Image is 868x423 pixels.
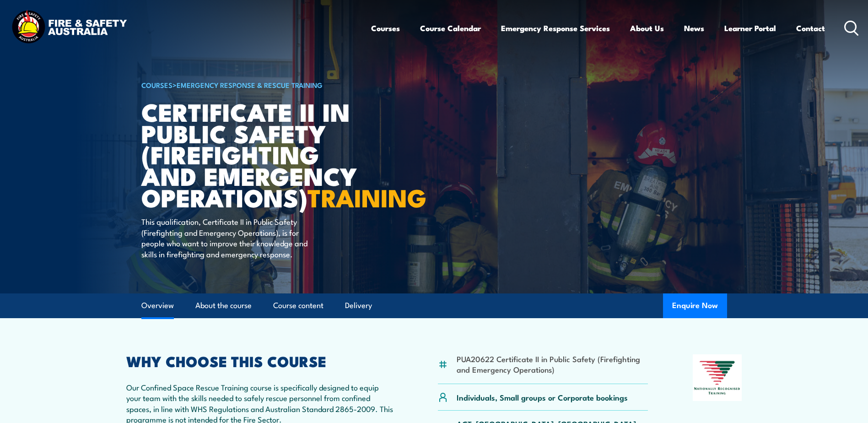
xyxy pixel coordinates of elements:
[345,293,372,318] a: Delivery
[141,80,173,90] a: COURSES
[693,354,742,401] img: Nationally Recognised Training logo.
[141,216,308,259] p: This qualification, Certificate II in Public Safety (Firefighting and Emergency Operations), is f...
[195,293,252,318] a: About the course
[457,353,648,375] li: PUA20622 Certificate II in Public Safety (Firefighting and Emergency Operations)
[630,16,664,40] a: About Us
[457,392,628,402] p: Individuals, Small groups or Corporate bookings
[684,16,704,40] a: News
[724,16,776,40] a: Learner Portal
[141,79,367,90] h6: >
[796,16,825,40] a: Contact
[501,16,610,40] a: Emergency Response Services
[307,178,426,216] strong: TRAINING
[420,16,481,40] a: Course Calendar
[126,354,394,367] h2: WHY CHOOSE THIS COURSE
[273,293,323,318] a: Course content
[177,80,323,90] a: Emergency Response & Rescue Training
[141,293,174,318] a: Overview
[663,293,727,318] button: Enquire Now
[371,16,400,40] a: Courses
[141,101,367,208] h1: Certificate II in Public Safety (Firefighting and Emergency Operations)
